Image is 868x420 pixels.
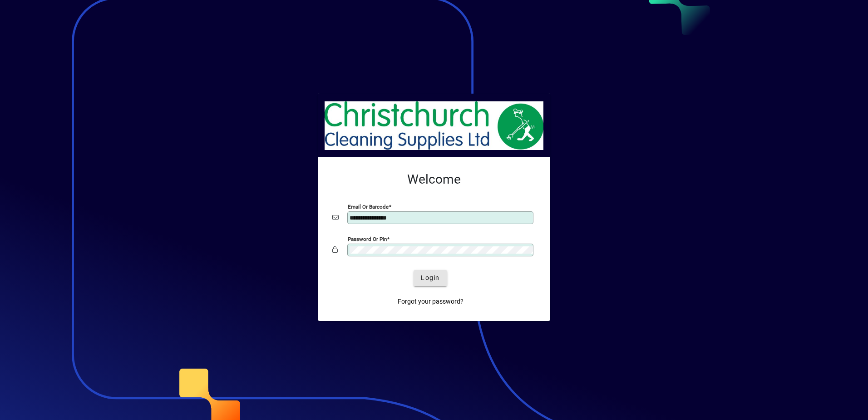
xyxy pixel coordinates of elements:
[332,172,536,187] h2: Welcome
[348,203,389,210] mat-label: Email or Barcode
[398,297,464,306] span: Forgot your password?
[348,235,387,242] mat-label: Password or Pin
[414,270,447,286] button: Login
[394,294,467,310] a: Forgot your password?
[421,273,439,283] span: Login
